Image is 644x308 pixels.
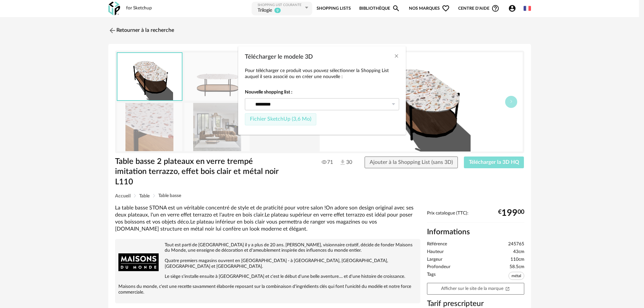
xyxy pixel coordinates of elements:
[238,46,406,135] div: Télécharger le modele 3D
[250,116,311,122] span: Fichier SketchUp (3,6 Mo)
[245,54,313,60] span: Télécharger le modele 3D
[245,89,399,95] strong: Nouvelle shopping list :
[245,113,316,125] button: Fichier SketchUp (3,6 Mo)
[245,68,399,80] p: Pour télécharger ce produit vous pouvez sélectionner la Shopping List auquel il sera associé ou e...
[394,53,399,60] button: Close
